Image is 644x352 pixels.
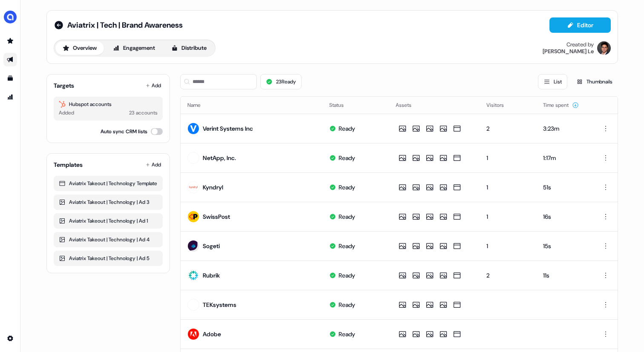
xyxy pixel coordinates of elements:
[203,330,221,338] div: Adobe
[144,80,163,92] button: Add
[3,90,17,104] a: Go to attribution
[549,17,611,33] button: Editor
[486,97,514,113] button: Visitors
[339,183,355,192] div: Ready
[203,183,223,192] div: Kyndryl
[339,271,355,280] div: Ready
[486,154,529,162] div: 1
[203,124,253,133] div: Verint Systems Inc
[339,300,355,309] div: Ready
[486,212,529,221] div: 1
[54,160,83,169] div: Templates
[59,254,158,263] div: Aviatrix Takeout | Technology | Ad 5
[203,212,230,221] div: SwissPost
[106,41,162,55] button: Engagement
[203,300,236,309] div: TEKsystems
[59,235,158,244] div: Aviatrix Takeout | Technology | Ad 4
[486,242,529,250] div: 1
[543,48,594,55] div: [PERSON_NAME] Le
[54,81,74,90] div: Targets
[59,109,74,117] div: Added
[3,34,17,48] a: Go to prospects
[543,271,584,280] div: 11s
[55,41,104,55] button: Overview
[339,212,355,221] div: Ready
[543,183,584,192] div: 51s
[59,217,158,225] div: Aviatrix Takeout | Technology | Ad 1
[260,74,302,89] button: 23Ready
[486,183,529,192] div: 1
[486,124,529,133] div: 2
[203,154,236,162] div: NetApp, Inc.
[59,100,158,109] div: Hubspot accounts
[486,271,529,280] div: 2
[129,109,158,117] div: 23 accounts
[339,124,355,133] div: Ready
[571,74,618,89] button: Thumbnails
[329,97,354,113] button: Status
[543,124,584,133] div: 3:23m
[543,154,584,162] div: 1:17m
[59,179,158,188] div: Aviatrix Takeout | Technology Template
[3,332,17,345] a: Go to integrations
[203,271,220,280] div: Rubrik
[538,74,567,89] button: List
[543,212,584,221] div: 16s
[164,41,214,55] button: Distribute
[549,22,611,31] a: Editor
[339,330,355,338] div: Ready
[59,198,158,206] div: Aviatrix Takeout | Technology | Ad 3
[203,242,220,250] div: Sogeti
[339,242,355,250] div: Ready
[67,20,183,30] span: Aviatrix | Tech | Brand Awareness
[339,154,355,162] div: Ready
[566,41,594,48] div: Created by
[543,97,579,113] button: Time spent
[597,41,611,55] img: Hugh
[144,159,163,171] button: Add
[187,97,211,113] button: Name
[543,242,584,250] div: 15s
[3,72,17,85] a: Go to templates
[389,97,480,114] th: Assets
[101,127,147,136] label: Auto sync CRM lists
[3,53,17,66] a: Go to outbound experience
